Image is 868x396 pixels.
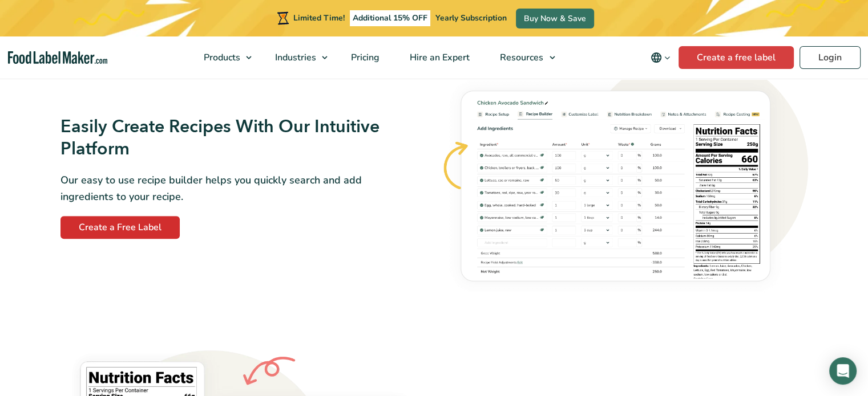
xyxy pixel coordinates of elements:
span: Yearly Subscription [435,13,507,23]
span: Industries [272,51,317,64]
span: Limited Time! [293,13,345,23]
span: Hire an Expert [406,51,471,64]
a: Resources [485,36,560,79]
span: Products [200,51,241,64]
a: Create a free label [679,46,794,69]
a: Hire an Expert [395,36,482,79]
a: Products [189,36,257,79]
a: Pricing [336,36,392,79]
span: Pricing [348,51,381,64]
h3: Easily Create Recipes With Our Intuitive Platform [60,116,391,161]
span: Resources [496,51,544,64]
a: Create a Free Label [60,216,180,239]
div: Open Intercom Messenger [829,357,857,385]
button: Change language [643,46,679,69]
a: Food Label Maker homepage [8,51,108,64]
a: Login [800,46,861,69]
p: Our easy to use recipe builder helps you quickly search and add ingredients to your recipe. [60,172,391,205]
a: Industries [260,36,333,79]
a: Buy Now & Save [516,9,594,28]
span: Additional 15% OFF [350,10,430,26]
